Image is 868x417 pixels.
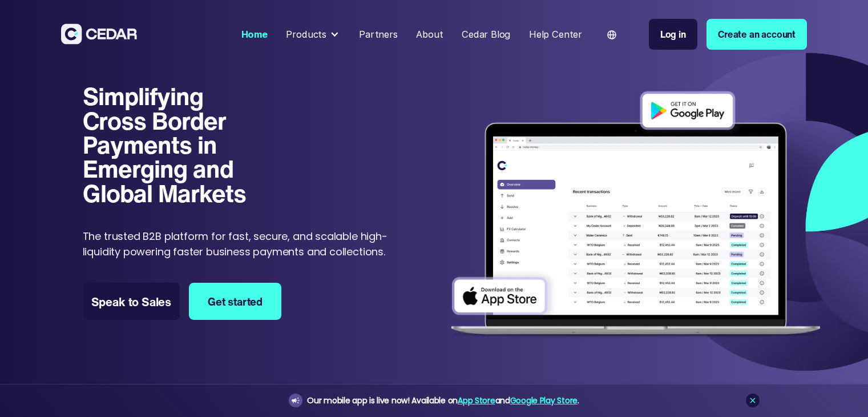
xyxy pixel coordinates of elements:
div: Log in [660,27,686,42]
a: Get started [189,283,281,320]
div: Our mobile app is live now! Available on and . [307,394,579,408]
div: Home [241,27,268,42]
a: Speak to Sales [83,283,180,320]
img: Dashboard of transactions [443,84,828,347]
div: Partners [359,27,398,42]
h1: Simplifying Cross Border Payments in Emerging and Global Markets [83,84,271,205]
a: Partners [354,22,402,47]
a: Google Play Store [510,395,578,406]
div: Products [281,23,345,46]
p: The trusted B2B platform for fast, secure, and scalable high-liquidity powering faster business p... [83,228,397,259]
div: Products [286,27,326,42]
a: Help Center [524,22,587,47]
div: About [416,27,443,42]
img: announcement [291,396,300,405]
div: Help Center [529,27,582,42]
a: Log in [649,19,697,50]
img: world icon [607,30,616,39]
a: Home [236,22,272,47]
a: App Store [458,395,495,406]
a: Create an account [706,19,807,50]
a: About [411,22,447,47]
a: Cedar Blog [457,22,515,47]
div: Cedar Blog [462,27,510,42]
